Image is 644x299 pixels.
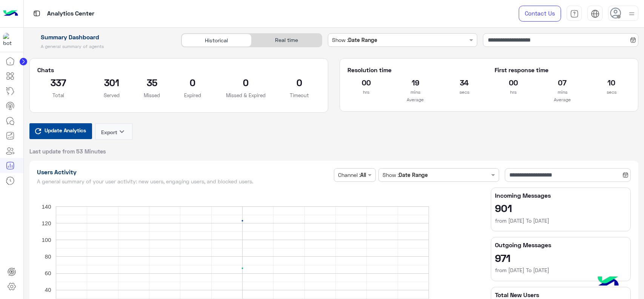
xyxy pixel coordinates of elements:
img: tab [570,9,579,18]
h6: from [DATE] To [DATE] [495,266,627,274]
a: tab [567,6,582,22]
text: 60 [45,270,51,276]
h1: Users Activity [37,168,331,176]
h5: Total New Users [495,291,627,299]
h2: 19 [397,76,434,88]
p: hrs [495,88,532,96]
h2: 0 [225,76,267,88]
h6: from [DATE] To [DATE] [495,217,627,225]
h2: 34 [446,76,483,88]
img: hulul-logo.png [595,269,621,295]
h5: Resolution time [347,66,483,74]
img: profile [627,9,636,19]
img: Logo [3,6,18,22]
p: hrs [347,88,385,96]
a: Contact Us [519,6,561,22]
p: secs [593,88,630,96]
span: Update Analytics [43,125,88,135]
i: keyboard_arrow_down [117,127,126,136]
p: mins [397,88,434,96]
p: Missed [144,91,160,99]
p: mins [544,88,581,96]
div: Real time [252,34,322,47]
p: Total [37,91,79,99]
h2: 00 [495,76,532,88]
p: Expired [171,91,213,99]
h5: Chats [37,66,320,74]
h2: 10 [593,76,630,88]
h1: Summary Dashboard [29,33,173,41]
img: tab [591,9,599,18]
p: Average [495,96,630,104]
h5: A general summary of agents [29,43,173,50]
h2: 00 [347,76,385,88]
img: tab [32,9,41,18]
p: Served [91,91,132,99]
h2: 35 [144,76,160,88]
h2: 337 [37,76,79,88]
h2: 0 [278,76,320,88]
h5: A general summary of your user activity: new users, engaging users, and blocked users. [37,178,331,184]
text: 140 [41,203,51,209]
h2: 301 [91,76,132,88]
h5: Incoming Messages [495,192,627,199]
text: 120 [41,220,51,226]
text: 40 [45,287,51,293]
h5: First response time [495,66,630,74]
button: Update Analytics [29,123,92,139]
h2: 901 [495,202,627,214]
img: 317874714732967 [3,33,17,46]
div: Historical [181,34,252,47]
text: 80 [45,253,51,260]
text: 100 [41,237,51,243]
p: secs [446,88,483,96]
span: Last update from 53 Minutes [29,147,106,155]
h2: 971 [495,252,627,264]
h2: 0 [171,76,213,88]
p: Missed & Expired [225,91,267,99]
h2: 07 [544,76,581,88]
p: Average [347,96,483,104]
p: Timeout [278,91,320,99]
button: Exportkeyboard_arrow_down [95,123,133,140]
h5: Outgoing Messages [495,241,627,249]
p: Analytics Center [47,9,94,19]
